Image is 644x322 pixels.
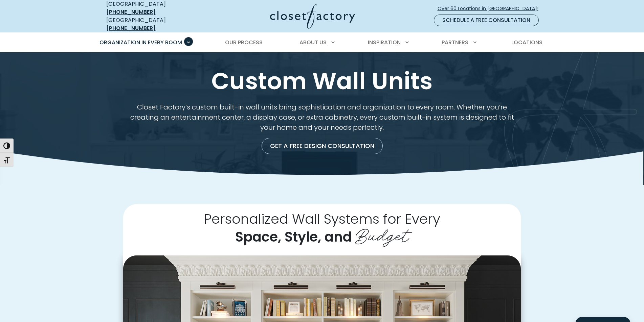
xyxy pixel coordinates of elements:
[299,39,327,46] span: About Us
[95,33,550,52] nav: Primary Menu
[434,15,539,26] a: Schedule a Free Consultation
[106,24,156,32] a: [PHONE_NUMBER]
[438,5,544,12] span: Over 60 Locations in [GEOGRAPHIC_DATA]!
[270,4,355,29] img: Closet Factory Logo
[225,39,263,46] span: Our Process
[355,220,409,247] span: Budget
[437,3,544,15] a: Over 60 Locations in [GEOGRAPHIC_DATA]!
[262,138,383,154] a: Get a Free Design Consultation
[368,39,401,46] span: Inspiration
[99,39,182,46] span: Organization in Every Room
[123,102,521,132] p: Closet Factory’s custom built-in wall units bring sophistication and organization to every room. ...
[204,209,440,228] span: Personalized Wall Systems for Every
[511,39,542,46] span: Locations
[235,227,352,246] span: Space, Style, and
[442,39,468,46] span: Partners
[106,8,156,16] a: [PHONE_NUMBER]
[106,16,204,32] div: [GEOGRAPHIC_DATA]
[105,68,539,94] h1: Custom Wall Units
